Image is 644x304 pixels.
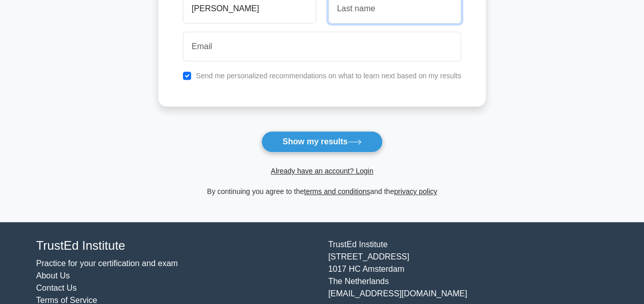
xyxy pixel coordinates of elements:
[152,185,492,198] div: By continuing you agree to the and the
[271,167,373,175] a: Already have an account? Login
[36,238,316,253] h4: TrustEd Institute
[36,271,70,280] a: About Us
[36,259,178,268] a: Practice for your certification and exam
[36,284,77,292] a: Contact Us
[394,187,437,196] a: privacy policy
[183,32,461,61] input: Email
[196,72,461,80] label: Send me personalized recommendations on what to learn next based on my results
[261,131,382,153] button: Show my results
[304,187,370,196] a: terms and conditions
